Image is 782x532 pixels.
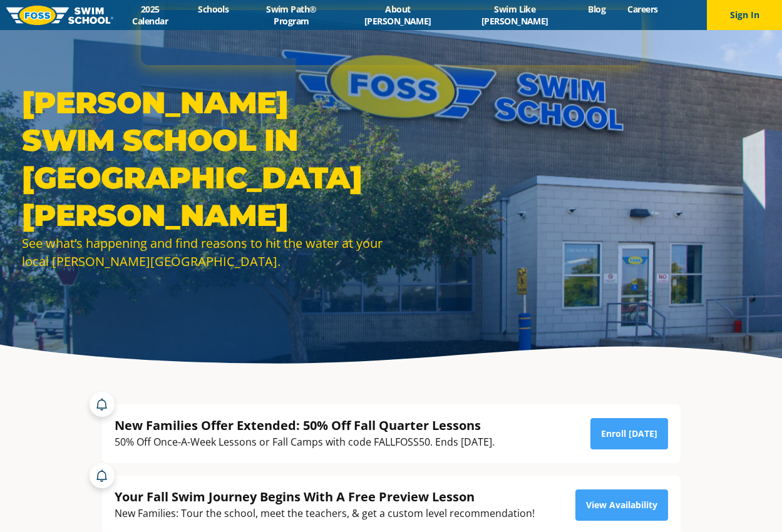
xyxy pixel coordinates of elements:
[115,434,495,451] div: 50% Off Once-A-Week Lessons or Fall Camps with code FALLFOSS50. Ends [DATE].
[22,84,385,234] h1: [PERSON_NAME] Swim School in [GEOGRAPHIC_DATA][PERSON_NAME]
[590,418,668,449] a: Enroll [DATE]
[617,3,669,15] a: Careers
[739,489,769,519] iframe: Intercom live chat
[141,10,642,65] iframe: Intercom live chat banner
[577,3,617,15] a: Blog
[115,505,535,522] div: New Families: Tour the school, meet the teachers, & get a custom level recommendation!
[575,489,668,521] a: View Availability
[115,417,495,434] div: New Families Offer Extended: 50% Off Fall Quarter Lessons
[240,3,343,27] a: Swim Path® Program
[113,3,187,27] a: 2025 Calendar
[22,234,385,270] div: See what’s happening and find reasons to hit the water at your local [PERSON_NAME][GEOGRAPHIC_DATA].
[187,3,240,15] a: Schools
[115,488,535,505] div: Your Fall Swim Journey Begins With A Free Preview Lesson
[6,6,113,25] img: FOSS Swim School Logo
[343,3,453,27] a: About [PERSON_NAME]
[453,3,577,27] a: Swim Like [PERSON_NAME]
